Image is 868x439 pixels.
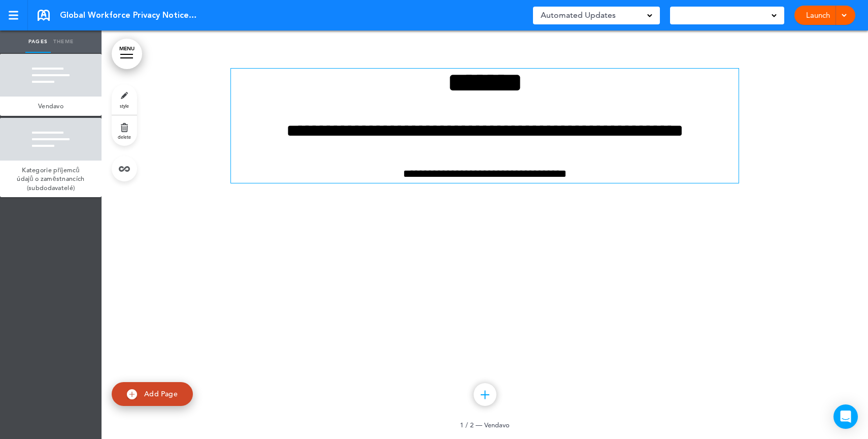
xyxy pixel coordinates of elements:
span: Vendavo [38,102,63,110]
a: Add Page [112,382,193,406]
span: Automated Updates [541,8,616,22]
a: MENU [112,39,142,69]
span: Vendavo [484,421,510,429]
span: delete [118,134,131,140]
span: style [120,103,129,109]
span: 1 / 2 [460,421,474,429]
a: style [112,84,137,115]
img: add.svg [127,389,137,399]
div: Open Intercom Messenger [833,404,858,429]
span: Add Page [144,389,178,398]
span: — [476,421,482,429]
a: Theme [51,30,76,53]
span: Kategorie příjemců údajů o zaměstnancích (subdodavatelé) [17,166,84,192]
a: Launch [802,6,834,25]
a: delete [112,115,137,146]
span: Global Workforce Privacy Notice - CZ [60,10,197,21]
a: Pages [25,30,51,53]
